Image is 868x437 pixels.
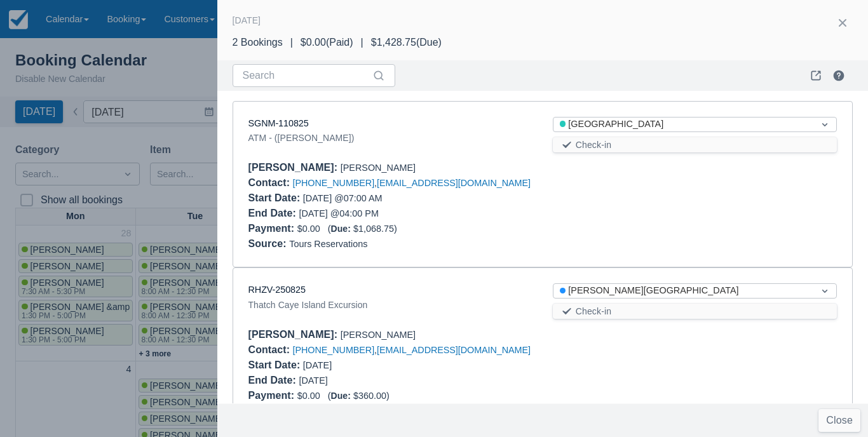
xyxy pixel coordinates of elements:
div: End Date : [248,208,299,218]
div: $0.00 [248,388,837,403]
div: | [353,35,371,50]
div: [PERSON_NAME][GEOGRAPHIC_DATA] [560,284,807,298]
a: SGNM-110825 [248,118,309,128]
div: Due: [331,224,353,234]
div: [PERSON_NAME] : [248,329,341,340]
a: [PHONE_NUMBER] [293,345,375,355]
button: Check-in [553,137,837,152]
div: Due: [331,391,353,401]
span: ( $1,068.75 ) [328,224,397,234]
div: Start Date : [248,192,303,203]
div: Payment : [248,223,297,234]
div: [PERSON_NAME] [248,327,837,342]
button: Check-in [553,304,837,319]
div: , [248,342,837,358]
a: [PHONE_NUMBER] [293,178,375,188]
div: [DATE] @ 04:00 PM [248,206,532,221]
div: Contact : [248,344,293,355]
div: $0.00 [248,221,837,236]
div: Tours Reservations [248,236,837,252]
div: [DATE] [248,358,532,373]
div: [DATE] [233,13,261,28]
div: End Date : [248,375,299,386]
div: | [283,35,301,50]
div: [PERSON_NAME] : [248,162,341,173]
div: ATM - ([PERSON_NAME]) [248,130,532,145]
div: [DATE] @ 07:00 AM [248,191,532,206]
a: [EMAIL_ADDRESS][DOMAIN_NAME] [377,178,531,188]
div: 2 Bookings [233,35,283,50]
div: Contact : [248,177,293,188]
div: [PERSON_NAME] [248,160,837,175]
input: Search [243,64,370,87]
div: [GEOGRAPHIC_DATA] [560,118,807,131]
div: Payment : [248,390,297,401]
span: ( $360.00 ) [328,391,390,401]
button: Close [818,409,860,432]
span: Dropdown icon [818,285,831,297]
div: Start Date : [248,360,303,370]
a: [EMAIL_ADDRESS][DOMAIN_NAME] [377,345,531,355]
div: $0.00 ( Paid ) [301,35,353,50]
div: $1,428.75 ( Due ) [371,35,442,50]
a: RHZV-250825 [248,285,306,295]
div: [DATE] [248,373,532,388]
div: , [248,175,837,191]
div: Source : [248,238,290,249]
div: Thatch Caye Island Excursion [248,297,532,313]
span: Dropdown icon [818,118,831,131]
